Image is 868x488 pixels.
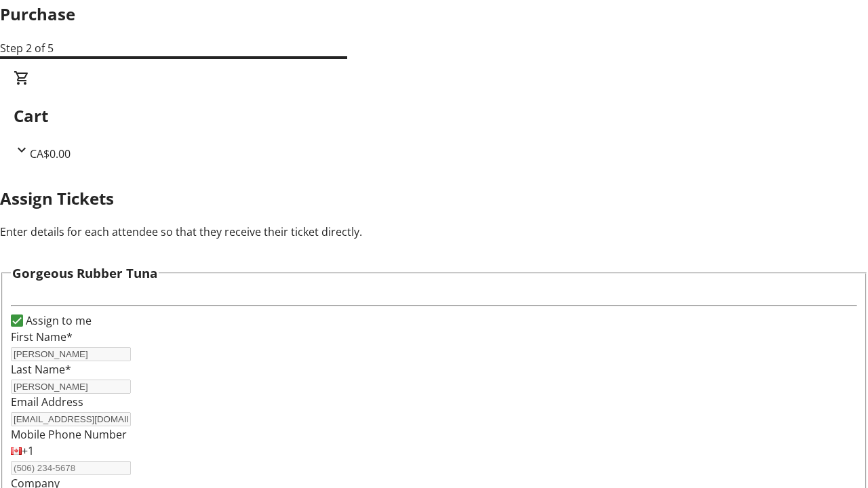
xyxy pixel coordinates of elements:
label: Mobile Phone Number [11,427,127,442]
span: CA$0.00 [30,146,71,161]
label: First Name* [11,329,73,344]
label: Last Name* [11,362,71,377]
label: Email Address [11,394,83,409]
h2: Cart [14,104,854,128]
input: (506) 234-5678 [11,461,131,475]
h3: Gorgeous Rubber Tuna [12,264,157,283]
div: CartCA$0.00 [14,70,854,162]
label: Assign to me [23,312,92,329]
